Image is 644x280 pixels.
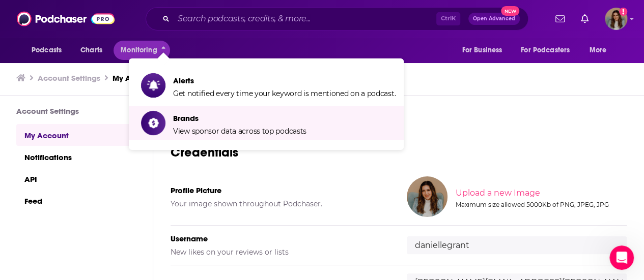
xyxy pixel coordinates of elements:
h5: Username [171,234,390,243]
a: Notifications [16,146,136,168]
a: My Account [113,73,157,83]
span: View sponsor data across top podcasts [173,127,306,136]
a: Charts [74,41,108,60]
span: More [590,43,607,57]
a: My Account [16,124,136,146]
img: Podchaser - Follow, Share and Rate Podcasts [17,9,115,28]
a: Show notifications dropdown [577,10,593,27]
iframe: Intercom live chat [609,245,634,270]
button: Open AdvancedNew [468,13,520,25]
a: Feed [16,190,136,211]
input: username [407,236,627,254]
span: For Business [462,43,502,57]
button: open menu [582,41,620,60]
span: Get notified every time your keyword is mentioned on a podcast. [173,89,396,98]
span: Open Advanced [473,16,515,21]
input: Search podcasts, credits, & more... [174,11,436,27]
span: For Podcasters [521,43,570,57]
button: open menu [24,41,75,60]
button: Show profile menu [605,8,627,30]
button: close menu [114,41,170,60]
a: Show notifications dropdown [551,10,569,27]
span: New [501,6,519,16]
h3: Account Settings [16,106,136,116]
h5: New likes on your reviews or lists [171,247,390,257]
span: Alerts [173,76,396,85]
a: API [16,168,136,190]
span: Podcasts [32,43,62,57]
button: open menu [455,41,515,60]
h5: Profile Picture [171,185,390,195]
img: Your profile image [407,176,447,217]
svg: Email not verified [619,8,627,16]
span: Logged in as daniellegrant [605,8,627,30]
img: User Profile [605,8,627,30]
a: Account Settings [38,73,100,83]
h5: Your image shown throughout Podchaser. [171,199,390,208]
button: open menu [514,41,584,60]
span: Charts [80,43,102,57]
span: Ctrl K [436,12,460,25]
div: Search podcasts, credits, & more... [146,7,528,30]
span: Monitoring [121,43,157,57]
div: Maximum size allowed 5000Kb of PNG, JPEG, JPG [456,201,625,208]
span: Brands [173,113,306,123]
